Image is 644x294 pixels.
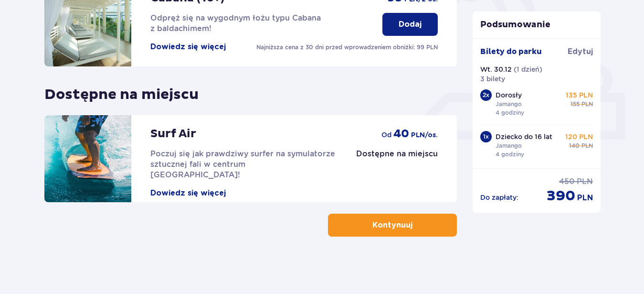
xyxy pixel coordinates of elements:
span: PLN /os. [411,131,438,140]
p: Surf Air [150,127,196,141]
p: Dostępne na miejscu [356,149,438,159]
span: 140 [569,142,580,150]
button: Dodaj [382,13,438,36]
p: Dostępne na miejscu [44,78,199,104]
span: PLN [577,176,593,187]
p: Podsumowanie [473,19,601,31]
span: 390 [547,187,575,205]
span: PLN [581,100,593,109]
span: 155 [570,100,580,109]
p: 3 bilety [480,74,505,84]
p: Wt. 30.12 [480,65,512,74]
span: Poczuj się jak prawdziwy surfer na symulatorze sztucznej fali w centrum [GEOGRAPHIC_DATA]! [150,149,335,179]
span: 40 [393,127,409,141]
p: Jamango [496,142,522,150]
span: od [381,130,391,140]
div: 1 x [480,131,492,142]
p: Kontynuuj [372,220,412,230]
button: Dowiedz się więcej [150,188,226,198]
button: Dowiedz się więcej [150,42,226,52]
span: Edytuj [568,46,593,57]
span: 450 [559,176,575,187]
p: Jamango [496,100,522,109]
p: 135 PLN [566,90,593,100]
p: 4 godziny [496,150,524,159]
div: 2 x [480,89,492,101]
span: Odpręż się na wygodnym łożu typu Cabana z baldachimem! [150,13,321,33]
span: PLN [581,142,593,150]
p: Dziecko do 16 lat [496,132,552,142]
p: Dorosły [496,90,522,100]
p: ( 1 dzień ) [514,65,542,74]
p: Dodaj [399,19,422,30]
p: Najniższa cena z 30 dni przed wprowadzeniem obniżki: 99 PLN [256,43,438,52]
img: attraction [44,115,131,202]
button: Kontynuuj [328,214,457,237]
span: PLN [577,193,593,203]
p: Bilety do parku [480,46,542,57]
p: Do zapłaty : [480,193,518,202]
p: 4 godziny [496,109,524,117]
p: 120 PLN [565,132,593,142]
